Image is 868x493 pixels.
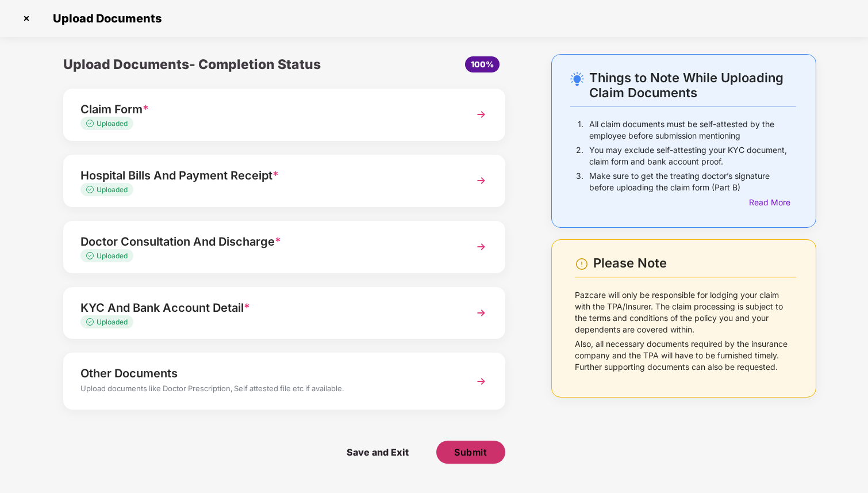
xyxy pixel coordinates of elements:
span: Uploaded [97,318,128,326]
img: svg+xml;base64,PHN2ZyBpZD0iTmV4dCIgeG1sbnM9Imh0dHA6Ly93d3cudzMub3JnLzIwMDAvc3ZnIiB3aWR0aD0iMzYiIG... [471,170,491,191]
div: KYC And Bank Account Detail [80,299,454,317]
img: svg+xml;base64,PHN2ZyBpZD0iQ3Jvc3MtMzJ4MzIiIHhtbG5zPSJodHRwOi8vd3d3LnczLm9yZy8yMDAwL3N2ZyIgd2lkdG... [17,9,36,28]
button: Submit [436,441,505,464]
span: Save and Exit [335,441,420,464]
span: Uploaded [97,119,128,128]
img: svg+xml;base64,PHN2ZyB4bWxucz0iaHR0cDovL3d3dy53My5vcmcvMjAwMC9zdmciIHdpZHRoPSIxMy4zMzMiIGhlaWdodD... [86,186,97,193]
img: svg+xml;base64,PHN2ZyBpZD0iTmV4dCIgeG1sbnM9Imh0dHA6Ly93d3cudzMub3JnLzIwMDAvc3ZnIiB3aWR0aD0iMzYiIG... [471,371,491,392]
div: Doctor Consultation And Discharge [80,232,454,251]
span: Uploaded [97,251,128,260]
p: Also, all necessary documents required by the insurance company and the TPA will have to be furni... [575,338,796,373]
p: All claim documents must be self-attested by the employee before submission mentioning [589,119,796,142]
div: Read More [749,196,796,209]
div: Claim Form [80,100,454,119]
div: Upload documents like Doctor Prescription, Self attested file etc if available. [80,383,454,398]
span: Uploaded [97,185,128,194]
p: Make sure to get the treating doctor’s signature before uploading the claim form (Part B) [589,170,796,193]
img: svg+xml;base64,PHN2ZyB4bWxucz0iaHR0cDovL3d3dy53My5vcmcvMjAwMC9zdmciIHdpZHRoPSIxMy4zMzMiIGhlaWdodD... [86,120,97,127]
span: Submit [454,446,487,458]
img: svg+xml;base64,PHN2ZyB4bWxucz0iaHR0cDovL3d3dy53My5vcmcvMjAwMC9zdmciIHdpZHRoPSIyNC4wOTMiIGhlaWdodD... [570,72,584,86]
span: Upload Documents [41,12,167,25]
p: 1. [578,119,583,142]
p: Pazcare will only be responsible for lodging your claim with the TPA/Insurer. The claim processin... [575,289,796,335]
img: svg+xml;base64,PHN2ZyB4bWxucz0iaHR0cDovL3d3dy53My5vcmcvMjAwMC9zdmciIHdpZHRoPSIxMy4zMzMiIGhlaWdodD... [86,318,97,326]
div: Upload Documents- Completion Status [63,54,358,75]
img: svg+xml;base64,PHN2ZyBpZD0iTmV4dCIgeG1sbnM9Imh0dHA6Ly93d3cudzMub3JnLzIwMDAvc3ZnIiB3aWR0aD0iMzYiIG... [471,303,491,323]
img: svg+xml;base64,PHN2ZyBpZD0iV2FybmluZ18tXzI0eDI0IiBkYXRhLW5hbWU9Ildhcm5pbmcgLSAyNHgyNCIgeG1sbnM9Im... [575,257,589,271]
img: svg+xml;base64,PHN2ZyBpZD0iTmV4dCIgeG1sbnM9Imh0dHA6Ly93d3cudzMub3JnLzIwMDAvc3ZnIiB3aWR0aD0iMzYiIG... [471,236,491,257]
div: Hospital Bills And Payment Receipt [80,166,454,185]
p: 3. [576,170,583,193]
img: svg+xml;base64,PHN2ZyBpZD0iTmV4dCIgeG1sbnM9Imh0dHA6Ly93d3cudzMub3JnLzIwMDAvc3ZnIiB3aWR0aD0iMzYiIG... [471,104,491,125]
div: Things to Note While Uploading Claim Documents [589,70,796,100]
div: Other Documents [80,364,454,383]
p: You may exclude self-attesting your KYC document, claim form and bank account proof. [589,144,796,167]
div: Please Note [593,255,796,271]
p: 2. [576,144,583,167]
span: 100% [471,59,494,69]
img: svg+xml;base64,PHN2ZyB4bWxucz0iaHR0cDovL3d3dy53My5vcmcvMjAwMC9zdmciIHdpZHRoPSIxMy4zMzMiIGhlaWdodD... [86,252,97,259]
